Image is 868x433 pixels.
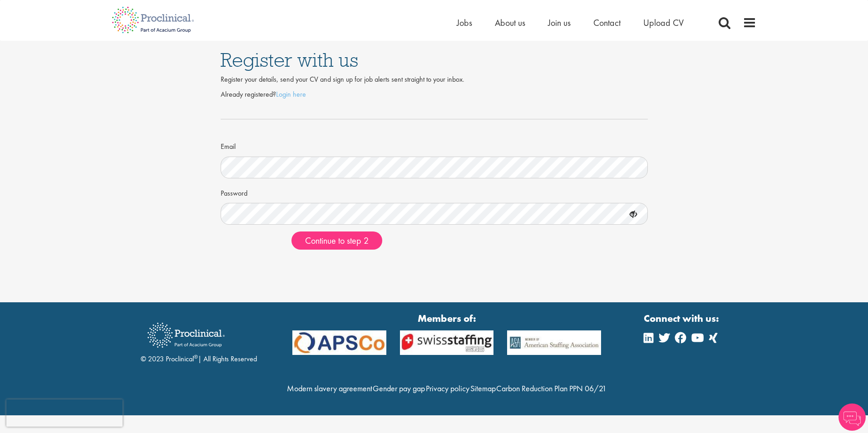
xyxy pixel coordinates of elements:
a: Join us [548,17,571,29]
img: Proclinical Recruitment [141,316,232,354]
label: Password [221,185,247,199]
a: Jobs [457,17,472,29]
a: Modern slavery agreement [287,383,372,394]
a: Privacy policy [426,383,469,394]
a: Upload CV [643,17,684,29]
div: Register your details, send your CV and sign up for job alerts sent straight to your inbox. [221,74,648,85]
strong: Members of: [292,311,601,325]
strong: Connect with us: [644,311,721,325]
img: Chatbot [838,403,866,431]
a: Gender pay gap [373,383,425,394]
span: Continue to step 2 [305,235,369,246]
a: Contact [593,17,621,29]
a: Login here [276,89,306,99]
iframe: reCAPTCHA [6,399,123,427]
a: Sitemap [470,383,496,394]
sup: ® [194,353,198,360]
img: APSCo [286,330,393,355]
button: Continue to step 2 [291,231,382,250]
a: About us [495,17,525,29]
label: Email [221,138,236,152]
img: APSCo [500,330,608,355]
h1: Register with us [221,50,648,70]
p: Already registered? [221,89,648,100]
a: Carbon Reduction Plan PPN 06/21 [496,383,607,394]
div: © 2023 Proclinical | All Rights Reserved [141,316,257,364]
img: APSCo [393,330,501,355]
